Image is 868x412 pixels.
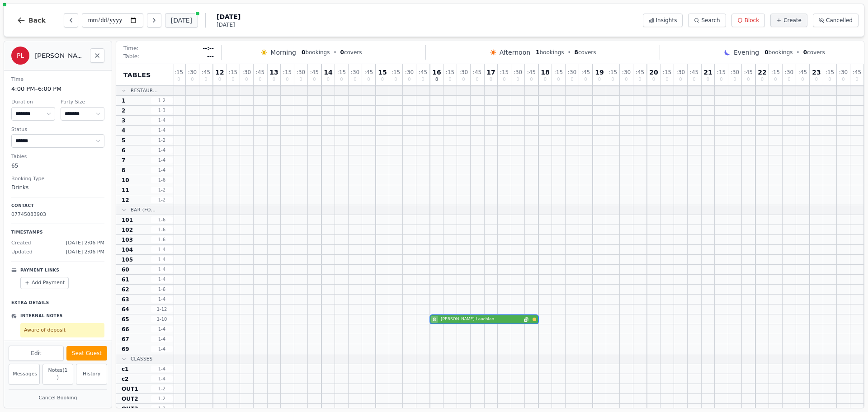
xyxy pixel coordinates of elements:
[177,77,180,82] span: 0
[354,77,356,82] span: 0
[122,286,129,293] span: 62
[351,70,359,75] span: : 30
[636,70,644,75] span: : 45
[231,77,234,82] span: 0
[215,69,224,75] span: 12
[568,70,576,75] span: : 30
[175,70,183,75] span: : 15
[853,70,861,75] span: : 45
[11,211,104,219] p: 07745083903
[598,77,601,82] span: 0
[122,306,129,313] span: 64
[147,13,161,28] button: Next day
[448,77,451,82] span: 0
[151,395,173,402] span: 1 - 2
[432,69,441,75] span: 16
[20,267,59,274] p: Payment Links
[690,70,698,75] span: : 45
[459,70,468,75] span: : 30
[122,365,128,373] span: c1
[122,127,125,134] span: 4
[151,336,173,342] span: 1 - 4
[536,49,539,56] span: 1
[774,77,777,82] span: 0
[151,266,173,273] span: 1 - 4
[122,97,125,104] span: 1
[693,77,695,82] span: 0
[839,70,848,75] span: : 30
[131,206,156,213] span: Bar (Fo...
[259,77,261,82] span: 0
[11,183,104,192] dd: Drinks
[813,14,859,27] button: Cancelled
[122,326,129,333] span: 66
[122,197,129,204] span: 12
[595,69,604,75] span: 19
[310,70,319,75] span: : 45
[151,326,173,332] span: 1 - 4
[733,77,736,82] span: 0
[801,77,804,82] span: 0
[530,77,533,82] span: 0
[575,49,578,56] span: 8
[745,17,759,24] span: Block
[643,14,683,27] button: Insights
[35,51,85,60] h2: [PERSON_NAME] Lauchlan
[688,14,726,27] button: Search
[720,77,722,82] span: 0
[761,77,764,82] span: 0
[446,70,454,75] span: : 15
[151,197,173,203] span: 1 - 2
[204,77,207,82] span: 0
[788,77,790,82] span: 0
[202,70,210,75] span: : 45
[122,167,125,174] span: 8
[462,77,465,82] span: 0
[151,316,173,323] span: 1 - 10
[408,77,410,82] span: 0
[122,236,133,243] span: 103
[340,49,344,56] span: 0
[798,70,807,75] span: : 45
[66,239,104,247] span: [DATE] 2:06 PM
[76,364,107,385] button: History
[122,226,133,234] span: 102
[123,45,138,52] span: Time:
[11,47,29,65] div: PL
[764,49,768,56] span: 0
[364,70,373,75] span: : 45
[122,346,129,353] span: 69
[516,77,519,82] span: 0
[122,107,125,114] span: 2
[151,385,173,392] span: 1 - 2
[747,77,750,82] span: 0
[665,77,668,82] span: 0
[367,77,370,82] span: 0
[151,405,173,412] span: 1 - 2
[245,77,248,82] span: 0
[378,69,387,75] span: 15
[151,256,173,263] span: 1 - 4
[638,77,641,82] span: 0
[122,117,125,124] span: 3
[229,70,237,75] span: : 15
[131,356,153,362] span: Classes
[536,49,564,56] span: bookings
[20,313,63,319] p: Internal Notes
[815,77,818,82] span: 0
[770,14,807,27] button: Create
[151,157,173,164] span: 1 - 4
[9,9,53,31] button: Back
[151,296,173,303] span: 1 - 4
[123,53,139,60] span: Table:
[283,70,292,75] span: : 15
[575,49,596,56] span: covers
[165,13,198,28] button: [DATE]
[122,395,138,403] span: OUT2
[649,69,658,75] span: 20
[151,147,173,154] span: 1 - 4
[611,77,614,82] span: 0
[28,17,46,23] span: Back
[203,45,214,52] span: --:--
[490,77,492,82] span: 0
